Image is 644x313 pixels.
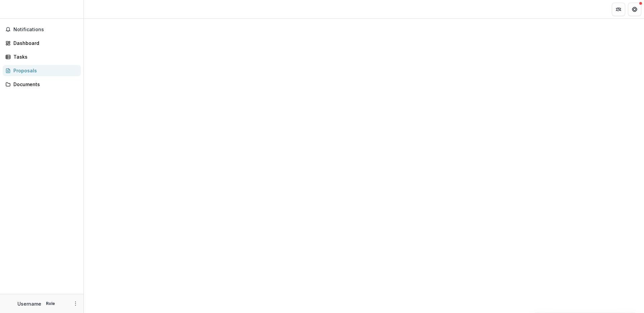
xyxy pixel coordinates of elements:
div: Documents [13,81,75,88]
a: Dashboard [3,38,81,49]
div: Proposals [13,67,75,74]
p: Role [44,301,57,307]
div: Tasks [13,53,75,60]
a: Documents [3,79,81,90]
a: Proposals [3,65,81,76]
a: Tasks [3,51,81,62]
button: Notifications [3,24,81,35]
button: Get Help [628,3,641,16]
button: More [71,300,79,308]
button: Partners [612,3,625,16]
p: Username [17,300,41,307]
span: Notifications [13,27,78,33]
div: Dashboard [13,40,75,47]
